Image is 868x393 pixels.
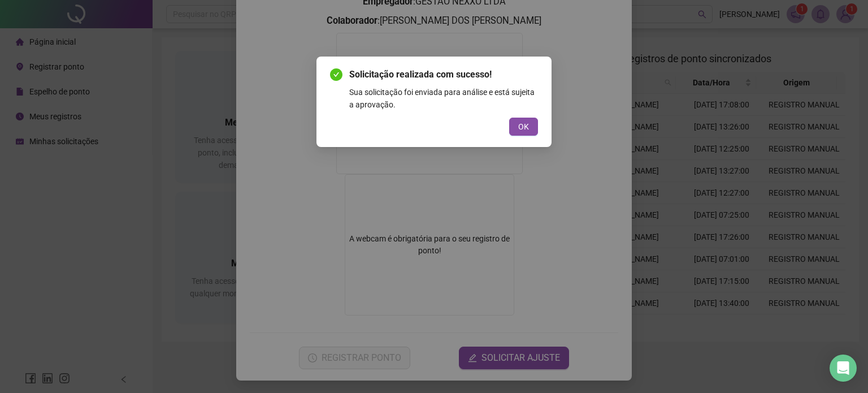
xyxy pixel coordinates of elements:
[349,86,538,111] div: Sua solicitação foi enviada para análise e está sujeita a aprovação.
[830,355,857,382] div: Open Intercom Messenger
[349,68,538,81] span: Solicitação realizada com sucesso!
[509,118,538,136] button: OK
[330,68,342,81] span: check-circle
[518,120,529,133] span: OK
